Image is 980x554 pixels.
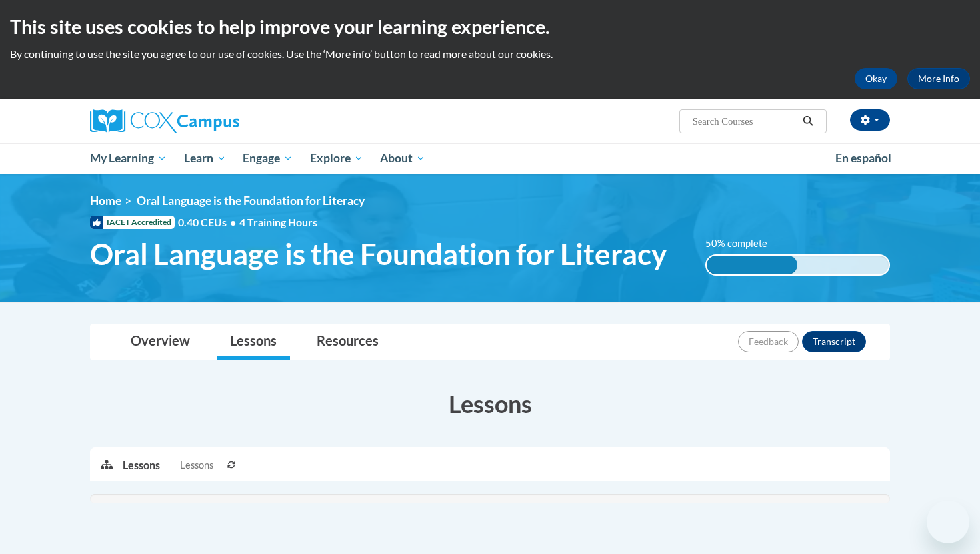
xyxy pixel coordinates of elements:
img: Cox Campus [90,109,239,133]
h2: This site uses cookies to help improve your learning experience. [10,13,970,40]
span: IACET Accredited [90,216,175,229]
a: Home [90,194,121,208]
label: 50% complete [705,236,782,251]
a: Explore [301,143,372,174]
span: En español [835,151,891,165]
a: Cox Campus [90,109,343,133]
button: Feedback [738,331,799,352]
div: Main menu [70,143,910,174]
p: By continuing to use the site you agree to our use of cookies. Use the ‘More info’ button to read... [10,47,970,61]
span: Explore [310,150,363,166]
div: 50% complete [707,256,798,274]
button: Search [798,113,818,129]
span: • [230,216,236,228]
p: Lessons [123,458,160,473]
span: My Learning [90,150,167,166]
span: Lessons [180,458,213,473]
a: About [372,143,435,174]
a: More Info [907,68,970,89]
span: Oral Language is the Foundation for Literacy [90,236,667,272]
a: Learn [175,143,235,174]
a: Lessons [217,324,290,360]
input: Search Courses [691,113,798,129]
iframe: Button to launch messaging window [927,501,969,543]
span: 0.40 CEUs [178,215,239,230]
span: 4 Training Hours [239,216,317,228]
a: Engage [234,143,301,174]
button: Account Settings [850,109,890,131]
button: Okay [855,68,897,89]
span: About [380,150,425,166]
h3: Lessons [90,387,890,420]
button: Transcript [802,331,866,352]
a: Resources [303,324,392,360]
span: Learn [184,150,226,166]
span: Engage [243,150,293,166]
a: En español [827,144,900,172]
a: My Learning [81,143,175,174]
span: Oral Language is the Foundation for Literacy [137,194,365,208]
a: Overview [117,324,203,360]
